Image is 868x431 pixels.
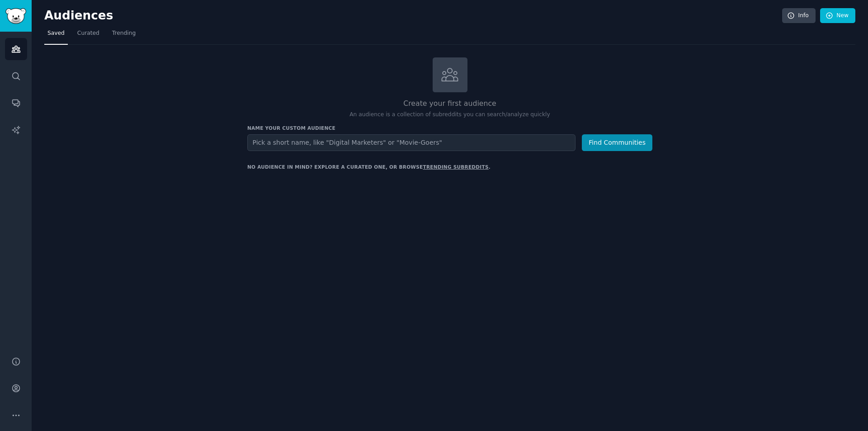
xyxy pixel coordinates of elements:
a: Trending [109,26,139,45]
img: GummySearch logo [5,8,26,24]
span: Trending [112,29,136,38]
p: An audience is a collection of subreddits you can search/analyze quickly [247,111,652,119]
a: Curated [74,26,103,45]
button: Find Communities [582,134,652,151]
a: New [820,8,855,24]
h3: Name your custom audience [247,125,652,131]
span: Saved [47,29,65,38]
h2: Create your first audience [247,98,652,109]
a: Info [782,8,816,24]
div: No audience in mind? Explore a curated one, or browse . [247,164,491,170]
input: Pick a short name, like "Digital Marketers" or "Movie-Goers" [247,134,576,151]
a: Saved [44,26,68,45]
span: Curated [77,29,99,38]
a: trending subreddits [423,164,488,170]
h2: Audiences [44,9,782,23]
